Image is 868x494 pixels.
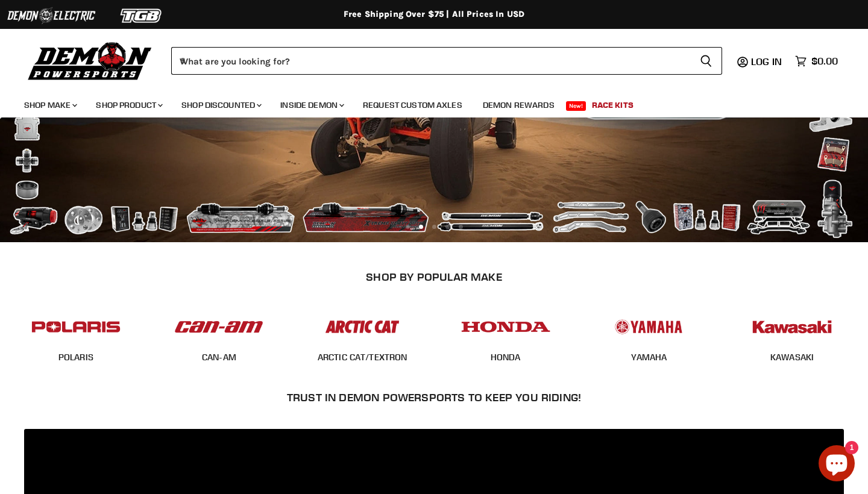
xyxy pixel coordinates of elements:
[202,352,236,363] a: CAN-AM
[631,352,667,364] span: YAMAHA
[474,93,564,117] a: Demon Rewards
[811,55,838,67] span: $0.00
[172,308,266,345] img: POPULAR_MAKE_logo_1_adc20308-ab24-48c4-9fac-e3c1a623d575.jpg
[631,352,667,363] a: YAMAHA
[15,270,854,283] h2: SHOP BY POPULAR MAKE
[583,93,643,117] a: Race Kits
[172,93,269,117] a: Shop Discounted
[315,308,409,345] img: POPULAR_MAKE_logo_3_027535af-6171-4c5e-a9bc-f0eccd05c5d6.jpg
[432,225,436,229] li: Page dot 3
[6,4,96,27] img: Demon Electric Logo 2
[602,308,696,345] img: POPULAR_MAKE_logo_5_20258e7f-293c-4aac-afa8-159eaa299126.jpg
[406,225,410,229] li: Page dot 1
[202,352,236,364] span: CAN-AM
[354,93,471,117] a: Request Custom Axles
[491,352,521,363] a: HONDA
[751,55,782,67] span: Log in
[15,88,835,117] ul: Main menu
[746,56,789,67] a: Log in
[419,225,423,229] li: Page dot 2
[690,47,722,75] button: Search
[58,352,93,363] a: POLARIS
[318,352,407,364] span: ARCTIC CAT/TEXTRON
[445,225,450,229] li: Page dot 4
[789,52,844,70] a: $0.00
[29,391,840,404] h2: Trust In Demon Powersports To Keep You Riding!
[770,352,814,364] span: KAWASAKI
[745,308,839,345] img: POPULAR_MAKE_logo_6_76e8c46f-2d1e-4ecc-b320-194822857d41.jpg
[87,93,170,117] a: Shop Product
[459,308,553,345] img: POPULAR_MAKE_logo_4_4923a504-4bac-4306-a1be-165a52280178.jpg
[491,352,521,364] span: HONDA
[15,93,84,117] a: Shop Make
[815,445,858,484] inbox-online-store-chat: Shopify online store chat
[271,93,351,117] a: Inside Demon
[171,47,722,75] form: Product
[566,101,587,111] span: New!
[29,308,123,345] img: POPULAR_MAKE_logo_2_dba48cf1-af45-46d4-8f73-953a0f002620.jpg
[96,4,187,27] img: TGB Logo 2
[24,39,156,82] img: Demon Powersports
[58,352,93,364] span: POLARIS
[318,352,407,363] a: ARCTIC CAT/TEXTRON
[459,225,463,229] li: Page dot 5
[171,47,690,75] input: When autocomplete results are available use up and down arrows to review and enter to select
[770,352,814,363] a: KAWASAKI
